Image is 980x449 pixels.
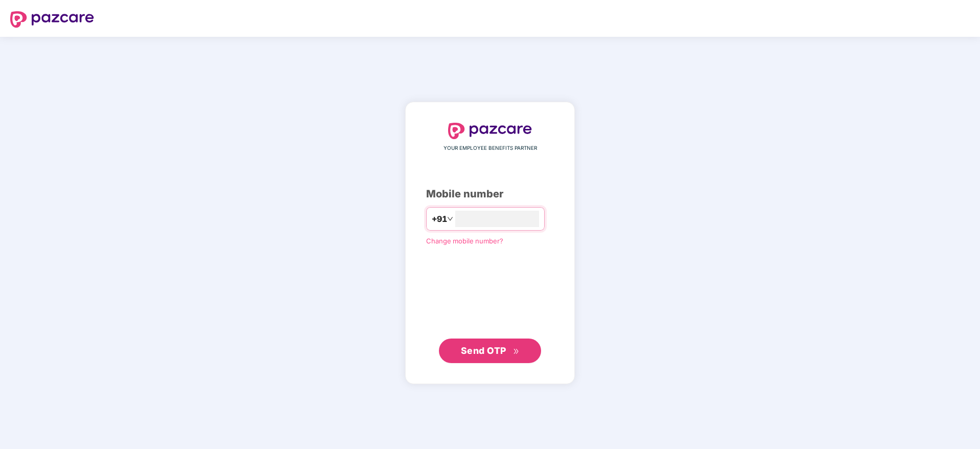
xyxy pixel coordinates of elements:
[426,186,554,202] div: Mobile number
[10,11,94,28] img: logo
[448,123,532,139] img: logo
[444,144,537,152] span: YOUR EMPLOYEE BENEFITS PARTNER
[461,345,506,356] span: Send OTP
[447,216,453,222] span: down
[432,213,447,226] span: +91
[513,348,520,355] span: double-right
[426,237,503,245] a: Change mobile number?
[439,339,541,363] button: Send OTPdouble-right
